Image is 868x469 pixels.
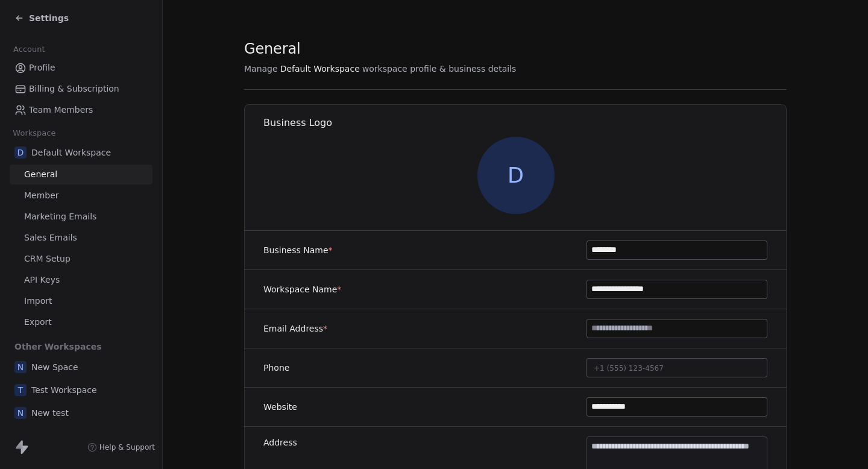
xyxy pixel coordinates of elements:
h1: Business Logo [263,116,787,130]
span: N [14,407,27,419]
label: Email Address [263,323,327,335]
span: Team Members [29,104,93,116]
a: Billing & Subscription [10,79,153,99]
a: Marketing Emails [10,207,153,227]
span: D [14,146,27,159]
label: Phone [263,362,289,374]
span: New test [31,407,69,419]
span: Marketing Emails [24,210,96,223]
span: General [24,168,57,181]
span: Export [24,316,52,329]
label: Workspace Name [263,283,341,295]
span: General [244,40,301,58]
span: Import [24,295,52,307]
span: D [477,137,555,214]
a: Team Members [10,100,153,120]
span: Test Workspace [31,384,97,396]
label: Business Name [263,244,333,256]
button: +1 (555) 123-4567 [587,358,767,377]
a: CRM Setup [10,249,153,269]
span: Settings [29,12,69,24]
span: Profile [29,61,55,74]
span: Sales Emails [24,231,77,244]
span: N [14,361,27,373]
span: Workspace [8,124,61,142]
label: Website [263,401,297,413]
span: Default Workspace [280,63,360,75]
label: Address [263,436,297,449]
span: Member [24,189,59,202]
a: Profile [10,58,153,78]
a: Sales Emails [10,228,153,248]
span: Help & Support [99,442,155,452]
span: T [14,384,27,396]
span: +1 (555) 123-4567 [594,364,664,373]
a: Export [10,312,153,332]
span: workspace profile & business details [362,63,517,75]
a: Import [10,291,153,311]
a: Member [10,186,153,206]
span: New Space [31,361,78,373]
a: API Keys [10,270,153,290]
a: General [10,165,153,184]
span: Account [8,40,50,58]
span: CRM Setup [24,253,71,265]
a: Help & Support [87,442,155,452]
span: Billing & Subscription [29,83,119,95]
span: Other Workspaces [10,337,107,356]
span: API Keys [24,274,60,286]
span: Manage [244,63,278,75]
span: Default Workspace [31,146,111,159]
a: Settings [14,12,69,24]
